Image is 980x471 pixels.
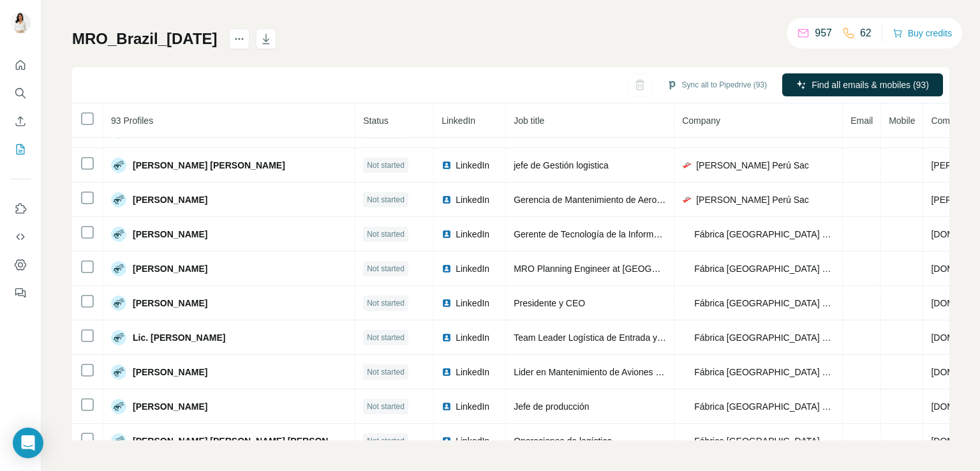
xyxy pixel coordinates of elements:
[229,29,249,49] button: actions
[10,281,31,304] button: Feedback
[10,54,31,77] button: Quick start
[682,367,692,377] img: company-logo
[442,229,452,239] img: LinkedIn logo
[442,367,452,377] img: LinkedIn logo
[696,193,809,206] span: [PERSON_NAME] Perú Sac
[133,366,207,378] span: [PERSON_NAME]
[514,333,783,343] span: Team Leader Logística de Entrada y Logística de [PERSON_NAME]
[456,297,489,310] span: LinkedIn
[696,400,835,413] span: Fábrica [GEOGRAPHIC_DATA] de Aviones
[442,333,452,343] img: LinkedIn logo
[696,435,835,447] span: Fábrica [GEOGRAPHIC_DATA] de Aviones
[10,138,31,161] button: My lists
[367,263,405,274] span: Not started
[442,436,452,446] img: LinkedIn logo
[111,399,126,414] img: Avatar
[456,159,489,172] span: LinkedIn
[514,401,589,412] span: Jefe de producción
[682,298,692,308] img: company-logo
[72,29,218,49] h1: MRO_Brazil_[DATE]
[696,331,835,344] span: Fábrica [GEOGRAPHIC_DATA] de Aviones
[514,195,766,205] span: Gerencia de Mantenimiento de Aeronaves - Jefe de Operaiones
[367,228,405,240] span: Not started
[889,116,915,126] span: Mobile
[133,297,207,310] span: [PERSON_NAME]
[111,330,126,345] img: Avatar
[10,197,31,220] button: Use Surfe on LinkedIn
[111,192,126,207] img: Avatar
[514,298,585,308] span: Presidente y CEO
[696,228,835,241] span: Fábrica [GEOGRAPHIC_DATA] de Aviones
[860,26,872,41] p: 62
[893,24,952,42] button: Buy credits
[456,193,489,206] span: LinkedIn
[682,333,692,343] img: company-logo
[111,158,126,173] img: Avatar
[442,195,452,205] img: LinkedIn logo
[696,297,835,310] span: Fábrica [GEOGRAPHIC_DATA] de Aviones
[696,159,809,172] span: [PERSON_NAME] Perú Sac
[10,225,31,248] button: Use Surfe API
[682,401,692,412] img: company-logo
[682,264,692,274] img: company-logo
[696,262,835,275] span: Fábrica [GEOGRAPHIC_DATA] de Aviones
[10,13,31,33] img: Avatar
[514,116,544,126] span: Job title
[111,227,126,242] img: Avatar
[812,78,929,91] span: Find all emails & mobiles (93)
[456,435,489,447] span: LinkedIn
[111,433,126,449] img: Avatar
[442,116,475,126] span: LinkedIn
[850,116,873,126] span: Email
[111,261,126,276] img: Avatar
[442,298,452,308] img: LinkedIn logo
[682,116,720,126] span: Company
[10,110,31,133] button: Enrich CSV
[111,364,126,380] img: Avatar
[782,73,943,96] button: Find all emails & mobiles (93)
[367,194,405,206] span: Not started
[367,435,405,447] span: Not started
[442,401,452,412] img: LinkedIn logo
[367,401,405,412] span: Not started
[133,400,207,413] span: [PERSON_NAME]
[133,262,207,275] span: [PERSON_NAME]
[456,400,489,413] span: LinkedIn
[133,331,225,344] span: Lic. [PERSON_NAME]
[514,160,609,170] span: jefe de Gestión logistica
[442,264,452,274] img: LinkedIn logo
[133,159,285,172] span: [PERSON_NAME] [PERSON_NAME]
[442,160,452,170] img: LinkedIn logo
[111,116,153,126] span: 93 Profiles
[682,160,692,170] img: company-logo
[456,366,489,378] span: LinkedIn
[514,367,717,377] span: Lider en Mantenimiento de Aviones MRO comercial
[133,228,207,241] span: [PERSON_NAME]
[682,436,692,446] img: company-logo
[10,253,31,276] button: Dashboard
[815,26,832,41] p: 957
[696,366,835,378] span: Fábrica [GEOGRAPHIC_DATA] de Aviones
[367,160,405,171] span: Not started
[133,193,207,206] span: [PERSON_NAME]
[456,262,489,275] span: LinkedIn
[456,331,489,344] span: LinkedIn
[367,366,405,378] span: Not started
[514,436,612,446] span: Operaciones de logística
[682,195,692,205] img: company-logo
[111,295,126,311] img: Avatar
[456,228,489,241] span: LinkedIn
[682,229,692,239] img: company-logo
[10,82,31,105] button: Search
[133,435,347,447] span: [PERSON_NAME] [PERSON_NAME] [PERSON_NAME]
[363,116,389,126] span: Status
[514,229,675,239] span: Gerente de Tecnología de la Información
[658,75,776,94] button: Sync all to Pipedrive (93)
[367,297,405,309] span: Not started
[367,332,405,343] span: Not started
[13,428,43,458] div: Open Intercom Messenger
